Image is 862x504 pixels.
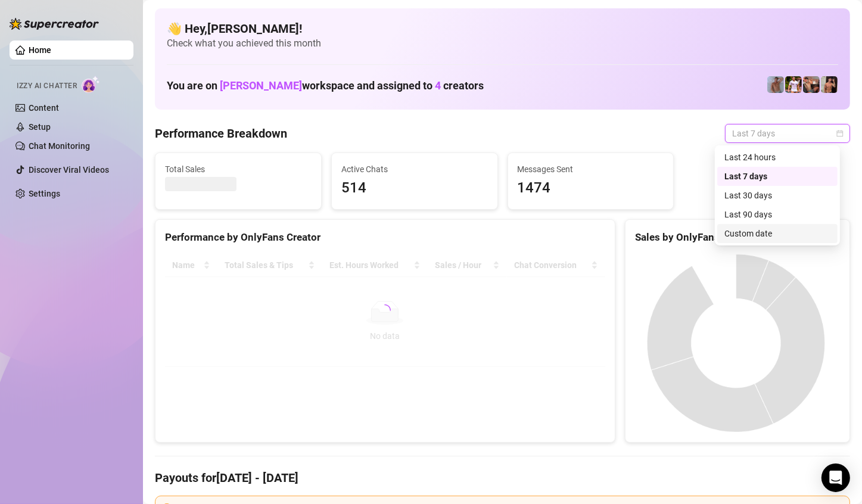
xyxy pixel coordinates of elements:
[220,79,302,92] span: [PERSON_NAME]
[767,76,784,93] img: Joey
[29,45,51,55] a: Home
[167,20,838,37] h4: 👋 Hey, [PERSON_NAME] !
[29,165,109,175] a: Discover Viral Videos
[635,229,840,245] div: Sales by OnlyFans Creator
[724,170,830,183] div: Last 7 days
[717,224,838,243] div: Custom date
[167,79,484,92] h1: You are on workspace and assigned to creators
[785,76,802,93] img: Hector
[724,208,830,221] div: Last 90 days
[803,76,820,93] img: Osvaldo
[717,186,838,205] div: Last 30 days
[82,76,100,93] img: AI Chatter
[165,229,605,245] div: Performance by OnlyFans Creator
[518,177,664,200] span: 1474
[341,163,488,176] span: Active Chats
[10,18,99,30] img: logo-BBDzfeDw.svg
[167,37,838,50] span: Check what you achieved this month
[29,141,90,151] a: Chat Monitoring
[341,177,488,200] span: 514
[821,463,850,492] div: Open Intercom Messenger
[724,227,830,240] div: Custom date
[17,80,77,92] span: Izzy AI Chatter
[821,76,838,93] img: Zach
[724,189,830,202] div: Last 30 days
[717,205,838,224] div: Last 90 days
[717,148,838,167] div: Last 24 hours
[155,125,287,142] h4: Performance Breakdown
[724,151,830,164] div: Last 24 hours
[29,122,51,132] a: Setup
[378,303,392,318] span: loading
[717,167,838,186] div: Last 7 days
[29,189,60,198] a: Settings
[435,79,441,92] span: 4
[836,130,844,137] span: calendar
[29,103,59,113] a: Content
[732,125,843,142] span: Last 7 days
[165,163,312,176] span: Total Sales
[518,163,664,176] span: Messages Sent
[155,469,850,486] h4: Payouts for [DATE] - [DATE]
